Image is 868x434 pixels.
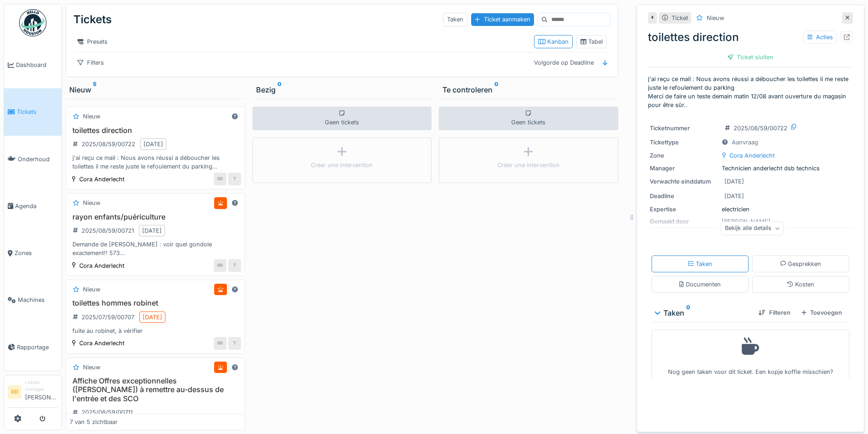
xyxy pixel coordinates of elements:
div: RR [214,259,226,272]
div: Technicien anderlecht dsb technics [650,164,851,173]
div: Verwachte einddatum [650,177,718,186]
div: Lokale manager [25,379,58,393]
div: Aanvraag [732,138,758,147]
span: Agenda [15,202,58,210]
div: Filters [73,56,108,69]
div: 2025/08/59/00722 [734,124,787,133]
div: 2025/08/59/00722 [82,140,135,148]
div: [DATE] [142,226,162,235]
span: Tickets [17,107,58,116]
div: Demande de [PERSON_NAME] : voir quel gondole exactement!! 573 Peux-tu me prévoir le service techn... [70,240,241,257]
div: T [228,337,241,350]
h3: Affiche Offres exceptionnelles ([PERSON_NAME]) à remettre au-dessus de l'entrée et des SCO [70,377,241,403]
div: Taken [688,260,712,268]
div: Manager [650,164,718,173]
a: Agenda [4,183,62,230]
div: fuite au robinet, à vérifier [70,327,241,335]
div: Geen tickets [439,107,618,130]
div: Deadline [650,192,718,200]
h3: toilettes direction [70,126,241,135]
div: Ticket sluiten [724,51,777,63]
li: RR [8,385,21,399]
div: Documenten [679,280,721,289]
h3: toilettes hommes robinet [70,299,241,307]
div: Geen tickets [252,107,432,130]
div: 2025/08/59/00711 [82,408,133,417]
div: j'ai reçu ce mail : Nous avons réussi a déboucher les toilettes il me reste juste le refoulement ... [70,153,241,171]
div: Ticket aanmaken [471,13,534,26]
div: [DATE] [144,140,163,148]
div: Kanban [538,37,569,46]
div: toilettes direction [648,29,853,46]
div: Taken [443,13,467,26]
div: Cora Anderlecht [79,339,124,347]
div: Nieuw [83,112,100,121]
div: Tabel [580,37,603,46]
div: Presets [73,35,112,48]
div: [DATE] [724,177,744,186]
div: Tickettype [650,138,718,147]
span: Rapportage [17,343,58,352]
div: Nieuw [69,84,241,95]
div: 2025/08/59/00721 [82,226,134,235]
sup: 5 [93,84,97,95]
div: 2025/07/59/00707 [82,313,134,322]
a: Rapportage [4,324,62,371]
div: Créer une intervention [498,161,560,169]
div: [DATE] [143,313,162,322]
span: Onderhoud [18,155,58,163]
div: Taken [655,307,751,318]
div: Nog geen taken voor dit ticket. Een kopje koffie misschien? [657,334,843,376]
li: [PERSON_NAME] [25,379,58,405]
div: Zone [650,151,718,160]
div: 7 van 5 zichtbaar [70,418,118,426]
div: Cora Anderlecht [79,261,124,270]
sup: 0 [686,307,690,318]
div: Nieuw [83,199,100,207]
div: Nieuw [83,285,100,294]
span: Zones [15,249,58,257]
div: electricien [650,205,851,214]
div: Gesprekken [781,260,822,268]
div: T [228,259,241,272]
div: RR [214,337,226,350]
p: j'ai reçu ce mail : Nous avons réussi a déboucher les toilettes il me reste juste le refoulement ... [648,75,853,110]
a: Zones [4,230,62,276]
img: Badge_color-CXgf-gQk.svg [19,9,46,36]
div: Ticket [672,14,688,22]
div: Expertise [650,205,718,214]
sup: 0 [277,84,282,95]
div: Kosten [787,280,814,289]
div: Filteren [755,306,794,319]
div: Tickets [73,8,112,31]
a: Machines [4,276,62,323]
div: Volgorde op Deadline [530,56,598,69]
div: Te controleren [442,84,615,95]
div: T [228,173,241,185]
h3: rayon enfants/puériculture [70,213,241,221]
div: [DATE] [724,192,744,200]
div: RR [214,173,226,185]
a: RR Lokale manager[PERSON_NAME] [8,379,58,408]
div: Ticketnummer [650,124,718,133]
div: Nieuw [83,363,100,372]
div: Cora Anderlecht [729,151,775,160]
div: Nieuw [707,14,724,22]
sup: 0 [494,84,498,95]
div: Bekijk alle details [721,222,784,235]
a: Onderhoud [4,136,62,183]
div: Créer une intervention [311,161,373,169]
a: Tickets [4,88,62,135]
span: Machines [18,296,58,304]
span: Dashboard [16,61,58,69]
div: Bezig [256,84,428,95]
div: Acties [803,31,837,44]
div: Cora Anderlecht [79,175,124,184]
a: Dashboard [4,41,62,88]
div: Toevoegen [798,306,846,319]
